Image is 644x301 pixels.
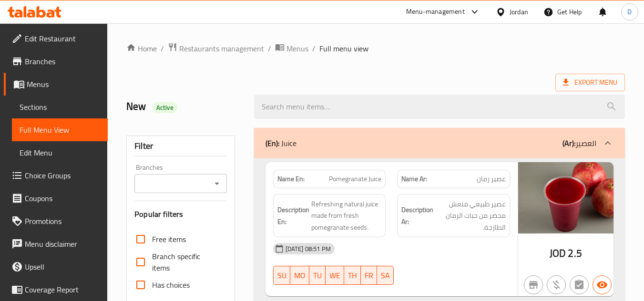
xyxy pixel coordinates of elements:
[254,95,625,119] input: search
[20,124,100,136] span: Full Menu View
[25,284,100,295] span: Coverage Report
[4,278,108,301] a: Coverage Report
[4,164,108,187] a: Choice Groups
[309,266,326,285] button: TU
[406,6,465,18] div: Menu-management
[361,266,377,285] button: FR
[435,198,506,233] span: عصير طبيعي منعش محضر من حبات الرمان الطازجة.
[161,43,164,54] li: /
[562,136,575,150] b: (Ar):
[319,43,368,54] span: Full menu view
[12,118,108,141] a: Full Menu View
[27,78,100,90] span: Menus
[273,266,290,285] button: SU
[152,233,186,245] span: Free items
[12,141,108,164] a: Edit Menu
[275,42,308,55] a: Menus
[4,210,108,233] a: Promotions
[286,43,308,54] span: Menus
[266,137,296,149] p: Juice
[179,43,264,54] span: Restaurants management
[290,266,309,285] button: MO
[570,275,589,294] button: Not has choices
[365,269,373,282] span: FR
[562,137,596,149] p: العصير
[266,136,279,150] b: (En):
[4,50,108,73] a: Branches
[510,7,528,17] div: Jordan
[277,204,309,227] strong: Description En:
[4,27,108,50] a: Edit Restaurant
[401,204,433,227] strong: Description Ar:
[329,174,381,184] span: Pomegranate Juice
[25,238,100,250] span: Menu disclaimer
[20,147,100,158] span: Edit Menu
[326,266,344,285] button: WE
[593,275,612,294] button: Available
[25,261,100,272] span: Upsell
[126,99,242,114] h2: New
[12,96,108,118] a: Sections
[282,244,335,253] span: [DATE] 08:51 PM
[20,101,100,113] span: Sections
[477,174,506,184] span: عصير رمان
[254,128,625,158] div: (En): Juice(Ar):العصير
[344,266,361,285] button: TH
[25,215,100,227] span: Promotions
[381,269,390,282] span: SA
[152,251,219,273] span: Branch specific items
[168,42,264,55] a: Restaurants management
[4,73,108,96] a: Menus
[294,269,306,282] span: MO
[277,174,305,184] strong: Name En:
[152,279,190,291] span: Has choices
[126,43,157,54] a: Home
[25,56,100,67] span: Branches
[555,74,625,91] span: Export Menu
[627,7,632,17] span: D
[25,33,100,44] span: Edit Restaurant
[547,275,566,294] button: Purchased item
[312,43,316,54] li: /
[518,162,613,233] img: %D8%B1%D9%85%D8%A7%D9%86638947380861737669.jpg
[550,244,566,262] span: JOD
[563,77,617,88] span: Export Menu
[134,136,226,156] div: Filter
[126,42,625,55] nav: breadcrumb
[524,275,543,294] button: Not branch specific item
[329,269,340,282] span: WE
[268,43,271,54] li: /
[348,269,357,282] span: TH
[134,209,226,220] h3: Popular filters
[313,269,322,282] span: TU
[4,233,108,255] a: Menu disclaimer
[153,102,177,113] div: Active
[25,170,100,181] span: Choice Groups
[377,266,394,285] button: SA
[4,187,108,210] a: Coupons
[25,193,100,204] span: Coupons
[277,269,286,282] span: SU
[153,103,177,112] span: Active
[311,198,382,233] span: Refreshing natural juice made from fresh pomegranate seeds.
[4,255,108,278] a: Upsell
[568,244,582,262] span: 2.5
[210,177,224,190] button: Open
[401,174,427,184] strong: Name Ar:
